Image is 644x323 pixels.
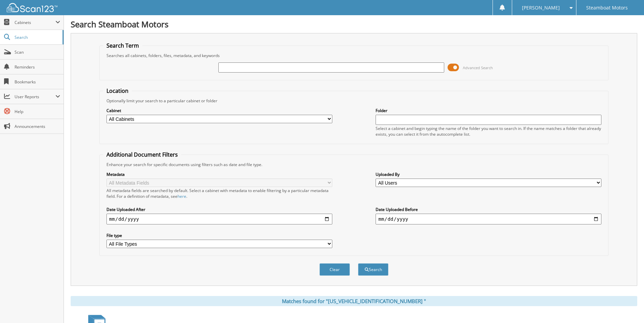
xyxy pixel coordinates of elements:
h1: Search Steamboat Motors [71,19,637,30]
label: Uploaded By [376,171,601,177]
div: Matches found for "[US_VEHICLE_IDENTIFICATION_NUMBER] " [71,296,637,306]
span: User Reports [15,94,55,100]
span: Steamboat Motors [586,6,628,10]
label: Folder [376,108,601,113]
input: end [376,214,601,224]
label: Date Uploaded Before [376,207,601,212]
label: Cabinet [106,108,332,113]
span: Bookmarks [15,79,60,85]
legend: Search Term [103,42,142,49]
span: Search [15,34,59,40]
button: Search [358,263,388,276]
label: File type [106,233,332,238]
div: All metadata fields are searched by default. Select a cabinet with metadata to enable filtering b... [106,188,332,199]
span: Help [15,109,60,114]
div: Select a cabinet and begin typing the name of the folder you want to search in. If the name match... [376,126,601,137]
a: here [177,193,186,199]
div: Searches all cabinets, folders, files, metadata, and keywords [103,53,605,58]
span: Announcements [15,124,60,129]
legend: Additional Document Filters [103,151,181,158]
span: Scan [15,49,60,55]
label: Metadata [106,171,332,177]
span: Advanced Search [463,65,493,70]
div: Optionally limit your search to a particular cabinet or folder [103,98,605,104]
div: Enhance your search for specific documents using filters such as date and file type. [103,162,605,167]
legend: Location [103,87,132,95]
span: [PERSON_NAME] [522,6,560,10]
button: Clear [319,263,350,276]
img: scan123-logo-white.svg [7,3,57,12]
label: Date Uploaded After [106,207,332,212]
span: Cabinets [15,20,55,25]
iframe: Chat Widget [610,291,644,323]
input: start [106,214,332,224]
span: Reminders [15,64,60,70]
